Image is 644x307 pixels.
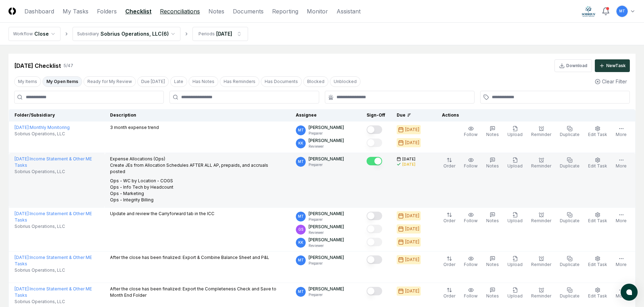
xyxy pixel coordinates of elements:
[199,31,215,37] div: Periods
[337,7,361,16] a: Assistant
[84,76,136,87] button: Ready for My Review
[15,299,65,305] span: Sobrius Operations, LLC
[587,156,609,171] button: Edit Task
[405,288,419,294] div: [DATE]
[15,131,65,137] span: Sobrius Operations, LLC
[464,262,478,267] span: Follow
[507,132,523,137] span: Upload
[587,211,609,225] button: Edit Task
[560,293,580,299] span: Duplicate
[588,163,607,169] span: Edit Task
[506,124,524,139] button: Upload
[309,224,344,230] p: [PERSON_NAME]
[309,292,344,297] p: Preparer
[443,163,455,169] span: Order
[15,211,30,216] span: [DATE] :
[442,286,457,301] button: Order
[592,75,630,88] button: Clear Filter
[531,293,551,299] span: Reminder
[442,156,457,171] button: Order
[405,226,419,232] div: [DATE]
[97,7,117,16] a: Folders
[192,27,248,41] button: Periods[DATE]
[298,128,304,133] span: MT
[464,163,478,169] span: Follow
[485,254,500,269] button: Notes
[595,59,630,72] button: NewTask
[464,132,478,137] span: Follow
[309,144,344,149] p: Reviewer
[309,237,344,243] p: [PERSON_NAME]
[15,169,65,175] span: Sobrius Operations, LLC
[558,286,581,301] button: Duplicate
[405,256,419,263] div: [DATE]
[485,124,500,139] button: Notes
[15,211,92,223] a: [DATE]:Income Statement & Other ME Tasks
[309,254,344,261] p: [PERSON_NAME]
[110,156,284,175] p: Expense Allocations (Ops) Create JEs from Allocation Schedules AFTER ALL AP, prepaids, and accrua...
[208,7,224,16] a: Notes
[464,293,478,299] span: Follow
[64,63,73,69] div: 5 / 47
[486,293,499,299] span: Notes
[309,156,344,162] p: [PERSON_NAME]
[261,76,302,87] button: Has Documents
[15,286,30,291] span: [DATE] :
[462,211,479,225] button: Follow
[405,213,419,219] div: [DATE]
[531,163,551,169] span: Reminder
[405,239,419,245] div: [DATE]
[9,109,105,122] th: Folder/Subsidiary
[220,76,259,87] button: Has Reminders
[13,31,33,37] div: Workflow
[560,262,580,267] span: Duplicate
[486,218,499,223] span: Notes
[558,254,581,269] button: Duplicate
[15,267,65,273] span: Sobrius Operations, LLC
[588,293,607,299] span: Edit Task
[486,262,499,267] span: Notes
[104,109,290,122] th: Description
[464,218,478,223] span: Follow
[15,286,92,298] a: [DATE]:Income Statement & Other ME Tasks
[110,178,284,203] p: Ops - WC by Location - COGS Ops - Info Tech by Headcount Ops - Marketing Ops - Integrity Billing
[582,6,596,17] img: Sobrius logo
[367,138,382,147] button: Mark complete
[614,286,628,301] button: More
[189,76,218,87] button: Has Notes
[8,27,248,41] nav: breadcrumb
[506,254,524,269] button: Upload
[554,59,592,72] button: Download
[298,258,304,263] span: MT
[588,262,607,267] span: Edit Task
[587,124,609,139] button: Edit Task
[367,157,382,165] button: Mark complete
[506,156,524,171] button: Upload
[530,254,553,269] button: Reminder
[298,227,303,232] span: GS
[530,156,553,171] button: Reminder
[442,211,457,225] button: Order
[298,289,304,294] span: MT
[443,293,455,299] span: Order
[558,124,581,139] button: Duplicate
[309,261,344,266] p: Preparer
[216,30,232,37] div: [DATE]
[530,124,553,139] button: Reminder
[8,7,16,15] img: Logo
[15,223,65,230] span: Sobrius Operations, LLC
[485,156,500,171] button: Notes
[170,76,187,87] button: Late
[507,293,523,299] span: Upload
[558,211,581,225] button: Duplicate
[367,212,382,220] button: Mark complete
[24,7,54,16] a: Dashboard
[309,230,344,235] p: Reviewer
[531,132,551,137] span: Reminder
[614,156,628,171] button: More
[560,218,580,223] span: Duplicate
[290,109,361,122] th: Assignee
[77,31,99,37] div: Subsidiary
[507,218,523,223] span: Upload
[619,8,625,14] span: MT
